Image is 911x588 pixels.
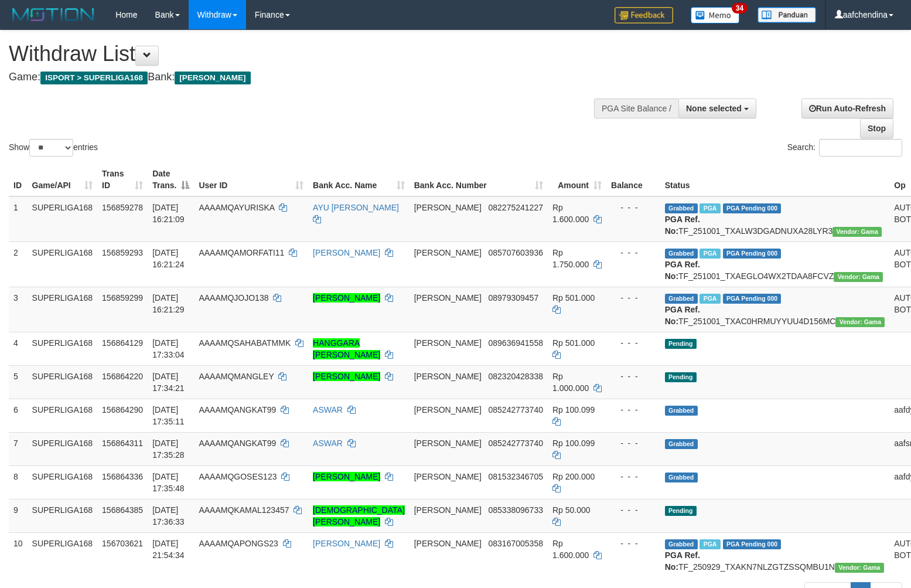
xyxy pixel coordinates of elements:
[665,506,697,516] span: Pending
[611,504,656,516] div: - - -
[835,563,884,573] span: Vendor URL: https://trx31.1velocity.biz
[9,365,28,399] td: 5
[9,465,28,499] td: 8
[414,203,482,212] span: [PERSON_NAME]
[489,248,543,257] span: Copy 085707603936 to clipboard
[28,163,98,196] th: Game/API: activate to sort column ascending
[28,287,98,332] td: SUPERLIGA168
[152,248,185,269] span: [DATE] 16:21:24
[660,196,890,242] td: TF_251001_TXALW3DGADNUXA28LYR3
[199,203,274,212] span: AAAAMQAYURISKA
[489,472,543,481] span: Copy 081532346705 to clipboard
[313,203,399,212] a: AYU [PERSON_NAME]
[9,432,28,465] td: 7
[552,539,589,560] span: Rp 1.600.000
[199,338,291,348] span: AAAAMQSAHABATMMK
[199,539,278,548] span: AAAAMQAPONGS23
[552,472,595,481] span: Rp 200.000
[552,248,589,269] span: Rp 1.750.000
[175,72,250,84] span: [PERSON_NAME]
[700,539,720,549] span: Marked by aafchhiseyha
[414,472,482,481] span: [PERSON_NAME]
[552,203,589,224] span: Rp 1.600.000
[611,437,656,449] div: - - -
[665,215,700,236] b: PGA Ref. No:
[723,294,782,304] span: PGA Pending
[9,287,28,332] td: 3
[28,532,98,577] td: SUPERLIGA168
[665,406,698,416] span: Grabbed
[313,505,405,526] a: [DEMOGRAPHIC_DATA][PERSON_NAME]
[97,163,148,196] th: Trans ID: activate to sort column ascending
[832,227,882,237] span: Vendor URL: https://trx31.1velocity.biz
[102,338,143,348] span: 156864129
[700,249,720,259] span: Marked by aafheankoy
[611,404,656,416] div: - - -
[611,247,656,259] div: - - -
[611,202,656,213] div: - - -
[9,532,28,577] td: 10
[152,372,185,393] span: [DATE] 17:34:21
[152,505,185,526] span: [DATE] 17:36:33
[691,7,740,23] img: Button%20Memo.svg
[700,294,720,304] span: Marked by aafheankoy
[199,505,289,515] span: AAAAMQKAMAL123457
[313,405,343,414] a: ASWAR
[665,372,697,382] span: Pending
[148,163,194,196] th: Date Trans.: activate to sort column descending
[678,98,756,118] button: None selected
[552,338,595,348] span: Rp 501.000
[9,196,28,242] td: 1
[611,292,656,304] div: - - -
[29,139,73,157] select: Showentries
[9,139,98,157] label: Show entries
[665,305,700,326] b: PGA Ref. No:
[723,249,782,259] span: PGA Pending
[102,539,143,548] span: 156703621
[9,399,28,432] td: 6
[414,248,482,257] span: [PERSON_NAME]
[194,163,308,196] th: User ID: activate to sort column ascending
[414,405,482,414] span: [PERSON_NAME]
[665,294,698,304] span: Grabbed
[102,248,143,257] span: 156859293
[700,203,720,213] span: Marked by aafheankoy
[548,163,606,196] th: Amount: activate to sort column ascending
[489,539,543,548] span: Copy 083167005358 to clipboard
[552,405,595,414] span: Rp 100.099
[152,439,185,460] span: [DATE] 17:35:28
[660,532,890,577] td: TF_250929_TXAKN7NLZGTZSSQMBU1N
[9,6,98,23] img: MOTION_logo.png
[489,439,543,448] span: Copy 085242773740 to clipboard
[552,505,591,515] span: Rp 50.000
[665,249,698,259] span: Grabbed
[606,163,660,196] th: Balance
[860,118,893,138] a: Stop
[611,471,656,482] div: - - -
[40,72,148,84] span: ISPORT > SUPERLIGA168
[611,337,656,349] div: - - -
[615,7,673,23] img: Feedback.jpg
[152,405,185,426] span: [DATE] 17:35:11
[199,472,277,481] span: AAAAMQGOSES123
[686,104,742,113] span: None selected
[9,499,28,532] td: 9
[758,7,816,23] img: panduan.png
[9,163,28,196] th: ID
[28,399,98,432] td: SUPERLIGA168
[102,439,143,448] span: 156864311
[414,505,482,515] span: [PERSON_NAME]
[313,338,380,359] a: HANGGARA [PERSON_NAME]
[414,293,482,303] span: [PERSON_NAME]
[552,293,595,303] span: Rp 501.000
[102,405,143,414] span: 156864290
[834,272,883,282] span: Vendor URL: https://trx31.1velocity.biz
[9,72,596,83] h4: Game: Bank:
[199,293,268,303] span: AAAAMQJOJO138
[723,203,782,213] span: PGA Pending
[414,372,482,381] span: [PERSON_NAME]
[152,472,185,493] span: [DATE] 17:35:48
[660,287,890,332] td: TF_251001_TXAC0HRMUYYUU4D156MC
[313,472,380,481] a: [PERSON_NAME]
[313,539,380,548] a: [PERSON_NAME]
